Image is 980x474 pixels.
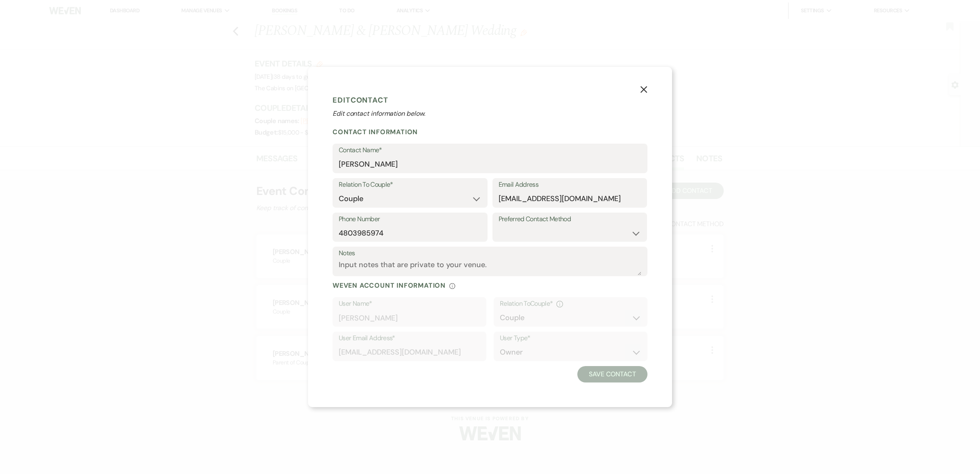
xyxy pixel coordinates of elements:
label: Email Address [499,179,641,191]
label: Preferred Contact Method [499,213,641,225]
h1: Edit Contact [333,94,647,106]
p: Edit contact information below. [333,109,647,119]
label: User Type* [500,332,641,344]
button: Save Contact [577,366,647,382]
div: Weven Account Information [333,281,647,290]
label: User Name* [339,298,480,310]
h2: Contact Information [333,128,647,136]
div: Relation To Couple * [500,298,641,310]
input: First and Last Name [339,156,641,172]
label: Contact Name* [339,144,641,156]
label: Phone Number [339,213,481,225]
label: Notes [339,247,641,259]
label: Relation To Couple* [339,179,481,191]
label: User Email Address* [339,332,480,344]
